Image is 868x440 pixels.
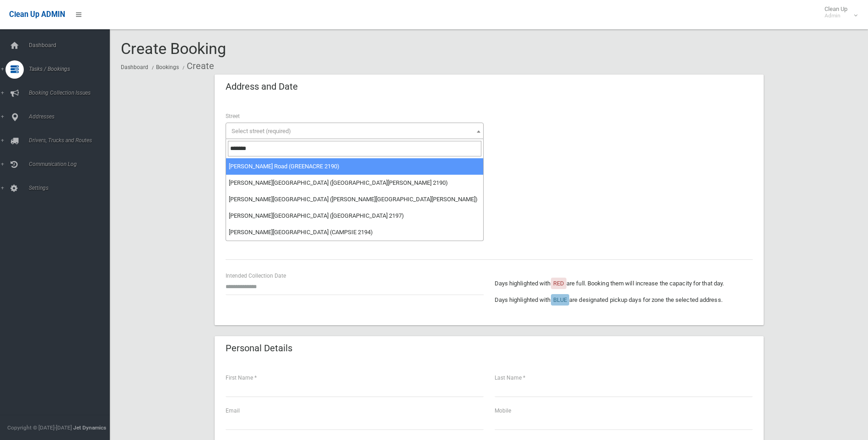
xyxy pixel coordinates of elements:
[9,10,65,19] span: Clean Up ADMIN
[26,42,117,48] span: Dashboard
[226,208,483,224] li: [PERSON_NAME][GEOGRAPHIC_DATA] ([GEOGRAPHIC_DATA] 2197)
[26,161,117,167] span: Communication Log
[26,113,117,120] span: Addresses
[73,424,106,431] strong: Jet Dynamics
[26,185,117,191] span: Settings
[215,339,303,357] header: Personal Details
[226,158,483,175] li: [PERSON_NAME] Road (GREENACRE 2190)
[156,64,179,70] a: Bookings
[553,280,564,287] span: RED
[495,295,753,306] p: Days highlighted with are designated pickup days for zone the selected address.
[553,296,567,303] span: BLUE
[121,39,226,58] span: Create Booking
[180,58,214,75] li: Create
[820,5,857,19] span: Clean Up
[26,90,117,96] span: Booking Collection Issues
[26,66,117,72] span: Tasks / Bookings
[825,12,847,19] small: Admin
[226,175,483,191] li: [PERSON_NAME][GEOGRAPHIC_DATA] ([GEOGRAPHIC_DATA][PERSON_NAME] 2190)
[26,137,117,144] span: Drivers, Trucks and Routes
[226,191,483,208] li: [PERSON_NAME][GEOGRAPHIC_DATA] ([PERSON_NAME][GEOGRAPHIC_DATA][PERSON_NAME])
[232,128,291,134] span: Select street (required)
[7,424,72,431] span: Copyright © [DATE]-[DATE]
[495,278,753,289] p: Days highlighted with are full. Booking them will increase the capacity for that day.
[121,64,148,70] a: Dashboard
[226,224,483,241] li: [PERSON_NAME][GEOGRAPHIC_DATA] (CAMPSIE 2194)
[215,78,309,96] header: Address and Date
